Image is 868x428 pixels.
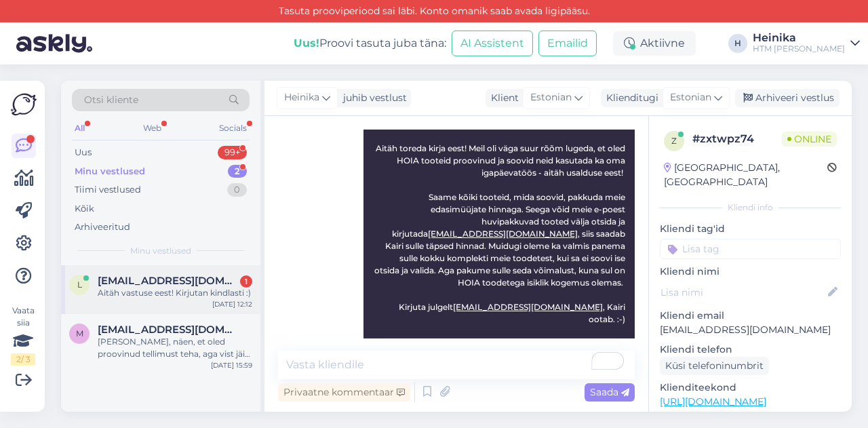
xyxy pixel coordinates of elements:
[453,302,603,312] a: [EMAIL_ADDRESS][DOMAIN_NAME]
[84,93,138,107] span: Otsi kliente
[613,31,696,56] div: Aktiivne
[227,183,247,197] div: 0
[660,343,841,357] p: Kliendi telefon
[660,201,841,214] div: Kliendi info
[728,34,747,53] div: H
[671,136,677,146] span: z
[530,90,572,105] span: Estonian
[664,161,827,189] div: [GEOGRAPHIC_DATA], [GEOGRAPHIC_DATA]
[753,33,860,54] a: HeinikaHTM [PERSON_NAME]
[77,279,82,290] span: l
[284,90,319,105] span: Heinika
[218,146,247,159] div: 99+
[486,91,519,105] div: Klient
[75,202,94,216] div: Kõik
[294,35,446,52] div: Proovi tasuta juba täna:
[211,360,252,370] div: [DATE] 15:59
[98,324,239,336] span: maasik@icloud.com
[98,275,239,287] span: liliane.noor@gmail.com
[228,165,247,178] div: 2
[240,275,252,288] div: 1
[735,89,840,107] div: Arhiveeri vestlus
[278,351,635,379] textarea: To enrich screen reader interactions, please activate Accessibility in Grammarly extension settings
[692,131,782,147] div: # zxtwpz74
[660,285,825,300] input: Lisa nimi
[660,222,841,236] p: Kliendi tag'id
[140,119,164,137] div: Web
[753,43,845,54] div: HTM [PERSON_NAME]
[75,220,130,234] div: Arhiveeritud
[538,31,597,56] button: Emailid
[660,381,841,395] p: Klienditeekond
[98,336,252,360] div: [PERSON_NAME], näen, et oled proovinud tellimust teha, aga vist jäi kusagil midagi pooleli. Kas s...
[11,353,35,366] div: 2 / 3
[428,229,578,239] a: [EMAIL_ADDRESS][DOMAIN_NAME]
[278,383,410,402] div: Privaatne kommentaar
[590,386,629,398] span: Saada
[660,323,841,337] p: [EMAIL_ADDRESS][DOMAIN_NAME]
[11,305,35,366] div: Vaata siia
[753,33,845,43] div: Heinika
[11,92,37,117] img: Askly Logo
[338,91,407,105] div: juhib vestlust
[130,245,191,257] span: Minu vestlused
[660,265,841,279] p: Kliendi nimi
[670,90,711,105] span: Estonian
[294,37,319,50] b: Uus!
[98,287,252,299] div: Aitäh vastuse eest! Kirjutan kindlasti :)
[72,119,87,137] div: All
[75,165,145,178] div: Minu vestlused
[75,183,141,197] div: Tiimi vestlused
[782,132,837,147] span: Online
[660,239,841,259] input: Lisa tag
[76,328,83,338] span: m
[216,119,250,137] div: Socials
[660,309,841,323] p: Kliendi email
[601,91,658,105] div: Klienditugi
[452,31,533,56] button: AI Assistent
[660,357,769,375] div: Küsi telefoninumbrit
[660,395,766,408] a: [URL][DOMAIN_NAME]
[75,146,92,159] div: Uus
[212,299,252,309] div: [DATE] 12:12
